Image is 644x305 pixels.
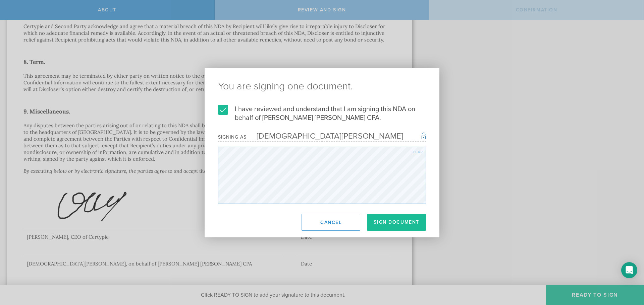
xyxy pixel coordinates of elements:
[247,131,403,141] div: [DEMOGRAPHIC_DATA][PERSON_NAME]
[302,214,360,231] button: Cancel
[367,214,426,231] button: Sign Document
[218,105,426,122] label: I have reviewed and understand that I am signing this NDA on behalf of [PERSON_NAME] [PERSON_NAME...
[621,262,637,278] div: Open Intercom Messenger
[218,134,247,140] div: Signing as
[218,81,426,91] ng-pluralize: You are signing one document.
